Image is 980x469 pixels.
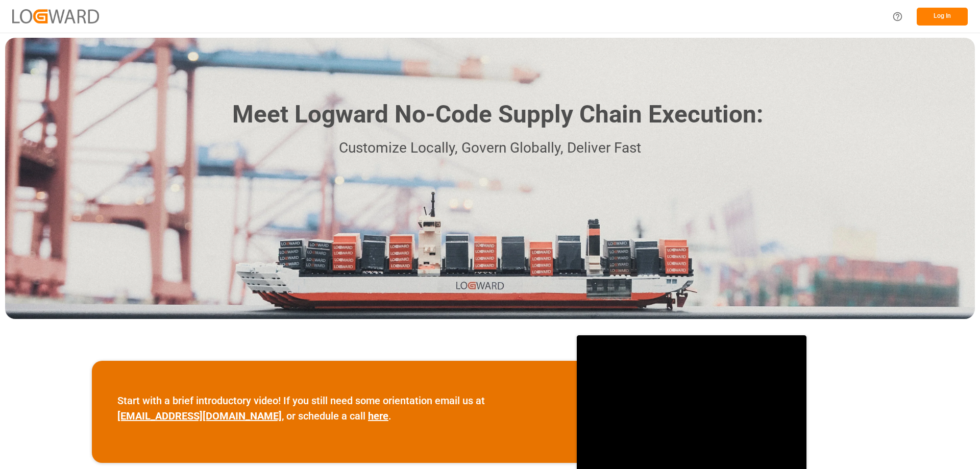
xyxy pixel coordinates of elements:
[917,8,968,26] button: Log In
[368,410,388,422] a: here
[217,137,763,160] p: Customize Locally, Govern Globally, Deliver Fast
[886,5,909,28] button: Help Center
[117,393,551,424] p: Start with a brief introductory video! If you still need some orientation email us at , or schedu...
[117,410,282,422] a: [EMAIL_ADDRESS][DOMAIN_NAME]
[12,9,99,23] img: Logward_new_orange.png
[232,96,763,133] h1: Meet Logward No-Code Supply Chain Execution:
